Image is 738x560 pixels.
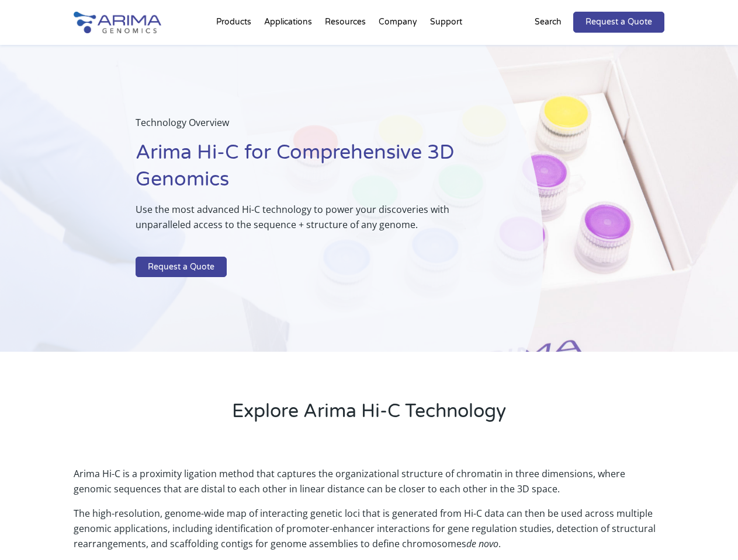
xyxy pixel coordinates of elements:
h2: Explore Arima Hi-C Technology [74,398,664,433]
img: Arima-Genomics-logo [74,12,161,33]
p: Use the most advanced Hi-C technology to power your discoveries with unparalleled access to the s... [136,202,484,242]
h1: Arima Hi-C for Comprehensive 3D Genomics [136,139,484,202]
p: Technology Overview [136,115,484,139]
a: Request a Quote [573,12,664,33]
p: Search [535,15,562,30]
i: de novo [466,537,498,550]
p: Arima Hi-C is a proximity ligation method that captures the organizational structure of chromatin... [74,466,664,506]
a: Request a Quote [136,257,227,278]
